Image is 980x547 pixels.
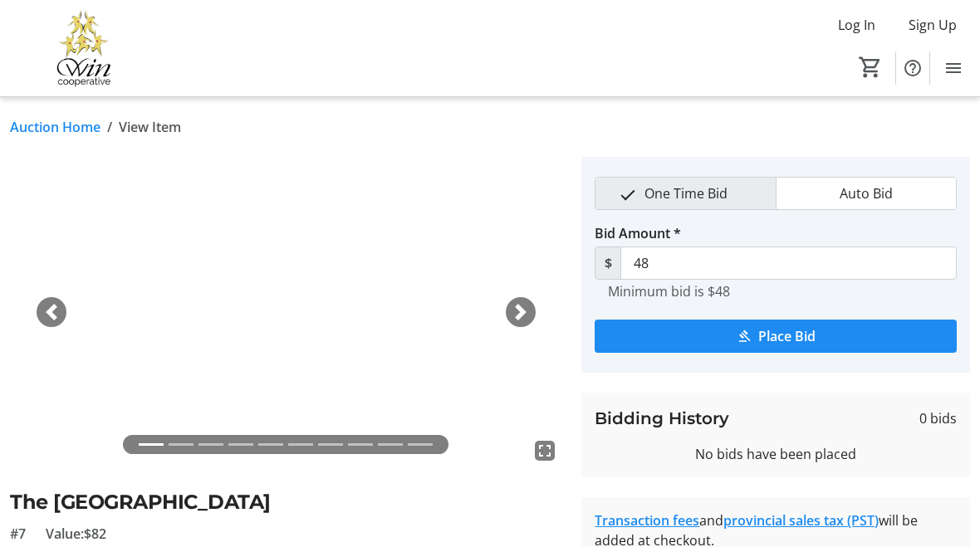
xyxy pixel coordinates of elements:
[635,178,737,209] span: One Time Bid
[10,7,158,90] img: Victoria Women In Need Community Cooperative's Logo
[608,283,730,300] tr-hint: Minimum bid is $48
[723,511,879,530] a: provincial sales tax (PST)
[758,326,816,346] span: Place Bid
[10,487,561,517] h2: The [GEOGRAPHIC_DATA]
[119,117,181,137] span: View Item
[937,51,970,85] button: Menu
[595,320,957,353] button: Place Bid
[595,223,681,243] label: Bid Amount *
[909,15,957,35] span: Sign Up
[107,117,112,137] span: /
[595,511,699,530] a: Transaction fees
[919,408,957,428] span: 0 bids
[535,441,555,461] mat-icon: fullscreen
[830,178,903,209] span: Auto Bid
[10,117,100,137] a: Auction Home
[896,51,929,85] button: Help
[838,15,875,35] span: Log In
[10,524,26,544] span: #7
[10,157,561,467] img: Image
[595,444,957,464] div: No bids have been placed
[595,247,621,280] span: $
[595,406,729,431] h3: Bidding History
[46,524,106,544] span: Value: $82
[895,12,970,38] button: Sign Up
[825,12,889,38] button: Log In
[855,52,885,82] button: Cart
